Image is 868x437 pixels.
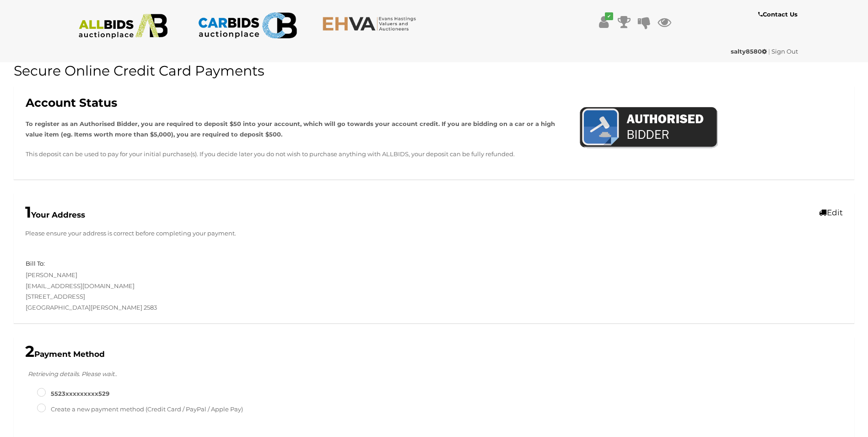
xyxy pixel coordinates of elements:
span: 1 [25,202,31,222]
img: CARBIDS.com.au [198,9,297,42]
strong: salty8580 [731,48,767,55]
a: salty8580 [731,48,768,55]
b: Contact Us [758,11,798,18]
h5: Bill To: [26,260,45,267]
b: Account Status [26,96,117,109]
label: Create a new payment method (Credit Card / PayPal / Apple Pay) [37,404,243,415]
img: AuthorisedBidder.png [579,106,718,151]
a: Sign Out [771,48,798,55]
a: Edit [819,208,843,217]
label: 5523XXXXXXXXX529 [37,388,109,399]
img: ALLBIDS.com.au [74,14,173,39]
b: Payment Method [25,350,105,359]
div: [PERSON_NAME] [EMAIL_ADDRESS][DOMAIN_NAME] [STREET_ADDRESS] [GEOGRAPHIC_DATA][PERSON_NAME] 2583 [19,258,434,313]
a: ✔ [597,14,611,30]
p: This deposit can be used to pay for your initial purchase(s). If you decide later you do not wish... [26,149,566,159]
a: Contact Us [758,9,800,20]
b: Your Address [25,210,85,219]
img: EHVA.com.au [322,16,421,31]
i: ✔ [605,12,613,20]
i: Retrieving details. Please wait.. [28,370,117,377]
strong: To register as an Authorised Bidder, you are required to deposit $50 into your account, which wil... [26,120,555,138]
span: | [768,48,770,55]
p: Please ensure your address is correct before completing your payment. [25,228,843,239]
h1: Secure Online Credit Card Payments [14,63,854,78]
span: 2 [25,342,34,361]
